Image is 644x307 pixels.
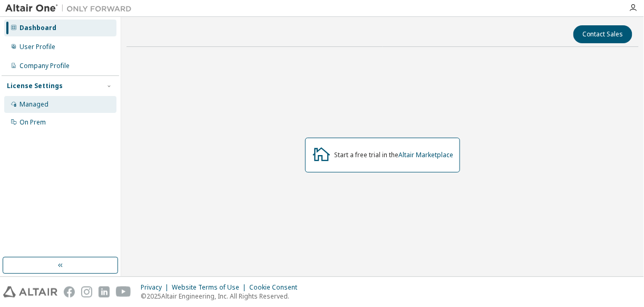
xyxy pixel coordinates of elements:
[398,150,453,159] a: Altair Marketplace
[3,286,57,298] img: altair_logo.svg
[5,3,137,14] img: Altair One
[249,283,304,292] div: Cookie Consent
[99,286,110,298] img: linkedin.svg
[19,118,46,127] div: On Prem
[573,25,632,43] button: Contact Sales
[172,283,249,292] div: Website Terms of Use
[141,292,304,301] p: © 2025 Altair Engineering, Inc. All Rights Reserved.
[81,286,92,298] img: instagram.svg
[7,82,63,90] div: License Settings
[19,24,56,32] div: Dashboard
[116,286,131,298] img: youtube.svg
[19,100,48,109] div: Managed
[141,283,172,292] div: Privacy
[64,286,75,298] img: facebook.svg
[334,151,453,159] div: Start a free trial in the
[19,43,55,51] div: User Profile
[19,62,70,70] div: Company Profile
